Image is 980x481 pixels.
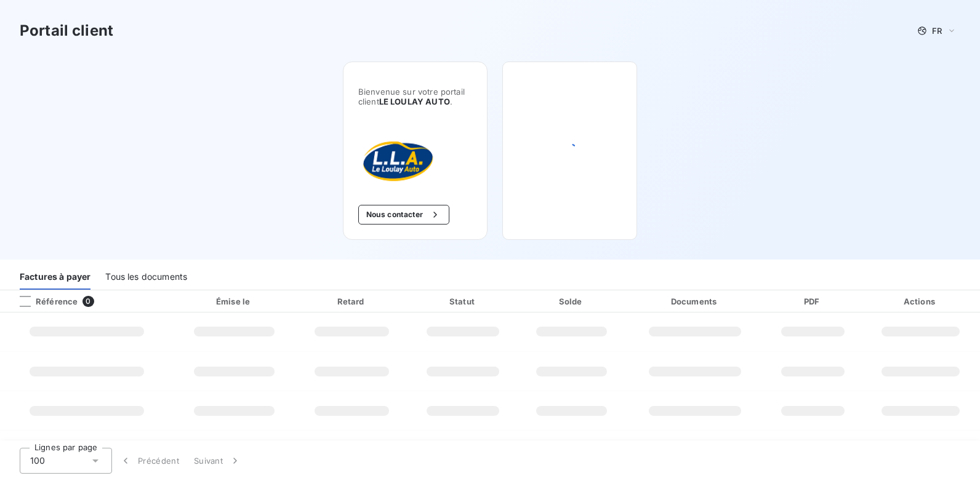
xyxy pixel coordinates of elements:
[628,295,762,308] div: Documents
[10,296,78,307] div: Référence
[411,295,516,308] div: Statut
[521,295,623,308] div: Solde
[767,295,859,308] div: PDF
[175,295,293,308] div: Émise le
[30,455,45,467] span: 100
[112,448,187,474] button: Précédent
[864,295,978,308] div: Actions
[105,264,187,290] div: Tous les documents
[379,97,450,106] span: LE LOULAY AUTO
[20,20,113,42] h3: Portail client
[932,26,942,36] span: FR
[358,205,449,225] button: Nous contacter
[187,448,249,474] button: Suivant
[20,264,90,290] div: Factures à payer
[298,295,406,308] div: Retard
[82,296,94,307] span: 0
[358,87,472,106] span: Bienvenue sur votre portail client .
[358,136,437,185] img: Company logo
